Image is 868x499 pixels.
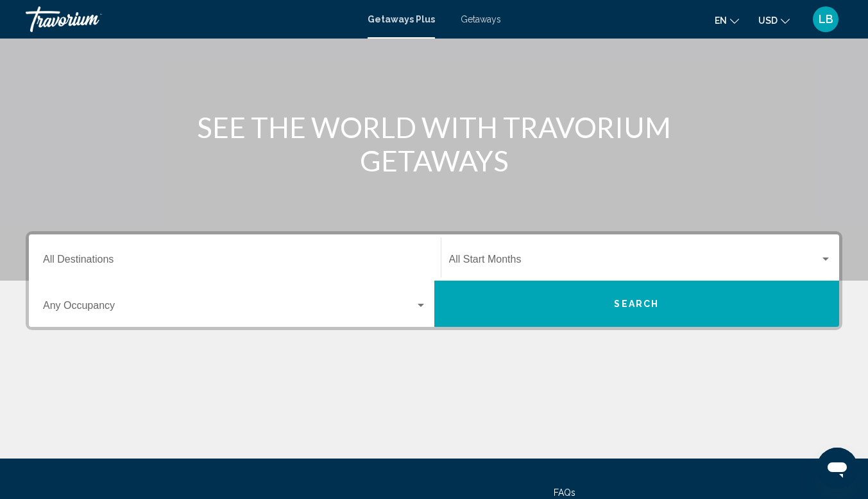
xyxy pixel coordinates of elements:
[368,14,435,24] a: Getaways Plus
[194,110,675,177] h1: SEE THE WORLD WITH TRAVORIUM GETAWAYS
[758,15,778,26] span: USD
[758,11,790,30] button: Change currency
[715,15,727,26] span: en
[809,6,842,33] button: User Menu
[434,281,840,327] button: Search
[554,487,575,498] a: FAQs
[817,448,858,489] iframe: Button to launch messaging window
[461,14,501,24] a: Getaways
[29,234,839,327] div: Search widget
[819,13,833,26] span: LB
[26,6,355,32] a: Travorium
[715,11,739,30] button: Change language
[614,299,659,310] span: Search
